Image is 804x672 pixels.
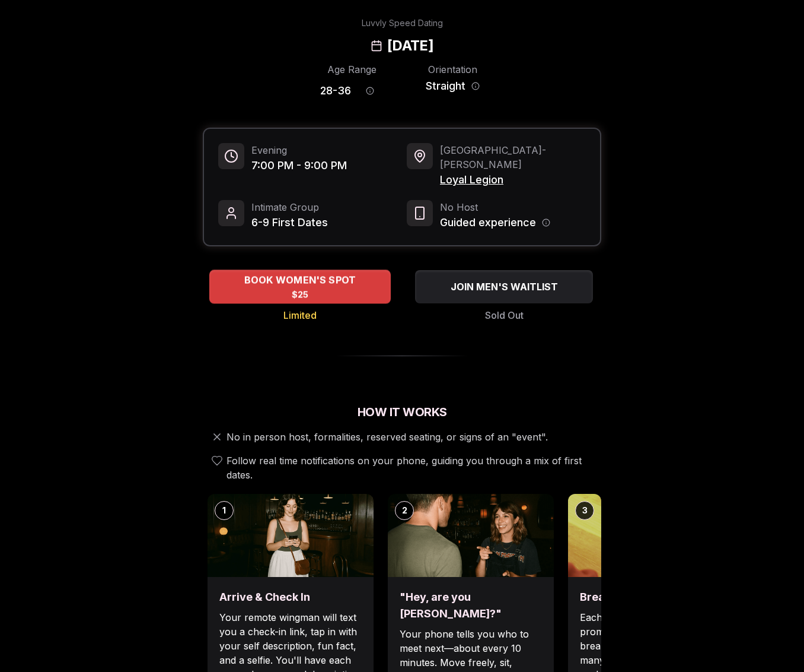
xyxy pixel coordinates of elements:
div: 3 [575,501,594,520]
h3: Break the ice with prompts [580,589,722,606]
span: Follow real time notifications on your phone, guiding you through a mix of first dates. [226,454,596,482]
span: No in person host, formalities, reserved seating, or signs of an "event". [226,430,548,444]
div: 1 [215,501,234,520]
span: Evening [251,143,347,157]
span: JOIN MEN'S WAITLIST [448,280,560,294]
button: Orientation information [471,82,480,90]
img: Arrive & Check In [208,494,374,577]
span: 6-9 First Dates [251,214,328,231]
span: BOOK WOMEN'S SPOT [242,273,359,287]
img: "Hey, are you Max?" [388,494,554,577]
div: Luvvly Speed Dating [362,17,443,29]
span: Loyal Legion [440,172,586,188]
div: Orientation [421,62,484,77]
span: No Host [440,200,550,214]
h3: Arrive & Check In [219,589,362,606]
span: $25 [292,289,309,300]
span: Sold Out [485,308,524,322]
span: Limited [283,308,317,322]
span: 7:00 PM - 9:00 PM [251,157,347,174]
button: Host information [542,218,550,227]
h2: [DATE] [387,36,433,55]
h3: "Hey, are you [PERSON_NAME]?" [400,589,542,622]
span: 28 - 36 [320,83,351,99]
button: BOOK WOMEN'S SPOT - Limited [209,270,391,303]
span: Intimate Group [251,200,328,214]
span: Guided experience [440,214,536,231]
h2: How It Works [203,404,601,420]
span: Straight [426,78,465,94]
button: JOIN MEN'S WAITLIST - Sold Out [415,270,593,303]
img: Break the ice with prompts [568,494,734,577]
div: 2 [395,501,414,520]
button: Age range information [357,78,383,104]
div: Age Range [320,62,383,77]
span: [GEOGRAPHIC_DATA] - [PERSON_NAME] [440,143,586,172]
